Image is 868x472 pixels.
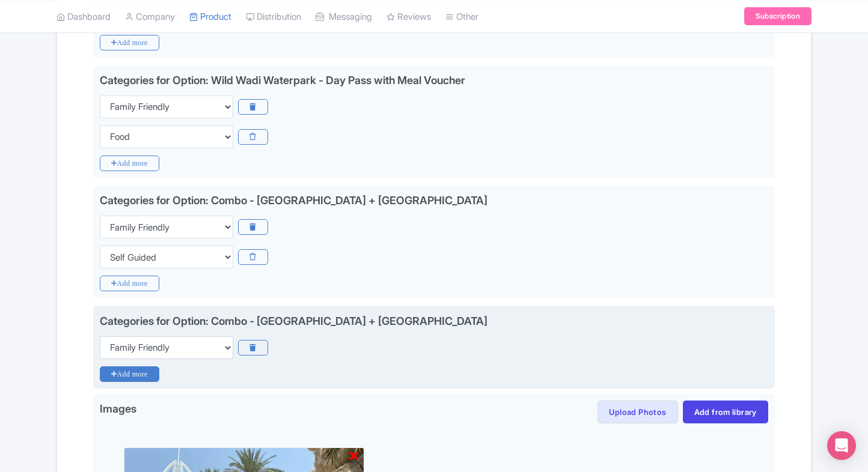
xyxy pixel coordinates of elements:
[100,366,159,382] i: Add more
[100,315,487,327] div: Categories for Option: Combo - [GEOGRAPHIC_DATA] + [GEOGRAPHIC_DATA]
[100,35,159,50] i: Add more
[100,74,465,86] div: Categories for Option: Wild Wadi Waterpark - Day Pass with Meal Voucher
[744,7,811,25] a: Subscription
[100,401,136,420] span: Images
[598,401,677,423] button: Upload Photos
[100,276,159,291] i: Add more
[683,401,768,423] a: Add from library
[100,194,487,207] div: Categories for Option: Combo - [GEOGRAPHIC_DATA] + [GEOGRAPHIC_DATA]
[827,431,856,460] div: Open Intercom Messenger
[100,156,159,171] i: Add more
